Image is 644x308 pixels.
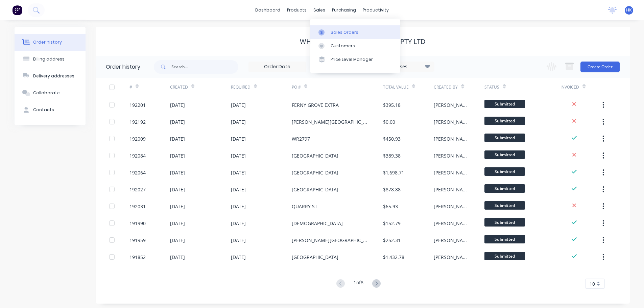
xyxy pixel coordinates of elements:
span: Submitted [484,117,525,125]
div: Price Level Manager [331,56,373,63]
div: [DATE] [231,152,246,159]
div: [DATE] [170,237,185,244]
div: Collaborate [33,90,60,96]
div: [PERSON_NAME] [434,186,471,193]
a: dashboard [252,5,284,15]
div: purchasing [329,5,359,15]
div: $450.93 [383,135,401,142]
div: [DATE] [170,203,185,210]
div: [DATE] [170,135,185,142]
div: [GEOGRAPHIC_DATA] [292,169,338,176]
div: 11 Statuses [377,63,434,70]
div: FERNY GROVE EXTRA [292,101,339,109]
div: [PERSON_NAME][GEOGRAPHIC_DATA] [292,237,369,244]
button: Billing address [15,51,86,68]
div: sales [310,5,329,15]
div: PO # [292,84,301,90]
div: PO # [292,78,383,96]
input: Order Date [249,62,306,72]
div: [DATE] [170,152,185,159]
div: $1,698.71 [383,169,404,176]
button: Order history [15,34,86,51]
div: 192009 [129,135,146,142]
span: Submitted [484,100,525,108]
div: Total Value [383,84,409,90]
div: $389.38 [383,152,401,159]
div: [PERSON_NAME] [434,203,471,210]
button: Contacts [15,101,86,118]
div: 192027 [129,186,146,193]
div: [DATE] [231,237,246,244]
div: [DATE] [170,118,185,125]
div: [DATE] [231,186,246,193]
div: $1,432.78 [383,254,404,261]
span: Submitted [484,150,525,159]
div: 192064 [129,169,146,176]
div: 191990 [129,220,146,227]
span: Submitted [484,184,525,193]
div: productivity [359,5,392,15]
div: $152.79 [383,220,401,227]
div: 192192 [129,118,146,125]
div: Status [484,84,499,90]
div: [PERSON_NAME] [434,237,471,244]
img: Factory [12,5,22,15]
a: Price Level Manager [310,53,400,66]
div: $395.18 [383,101,401,109]
div: [DATE] [231,135,246,142]
div: 191959 [129,237,146,244]
div: Delivery addresses [33,73,74,79]
div: Billing address [33,56,65,62]
div: 192084 [129,152,146,159]
div: [PERSON_NAME] [434,169,471,176]
div: WR2797 [292,135,310,142]
div: $878.88 [383,186,401,193]
div: [DATE] [170,186,185,193]
div: [DEMOGRAPHIC_DATA] [292,220,343,227]
div: $0.00 [383,118,395,125]
div: 192201 [129,101,146,109]
span: HK [626,7,632,13]
div: [PERSON_NAME] [434,220,471,227]
div: Created [170,78,231,96]
a: Customers [310,39,400,53]
div: Status [484,78,560,96]
span: Submitted [484,218,525,227]
div: [PERSON_NAME] [434,118,471,125]
div: Created By [434,78,484,96]
div: $65.93 [383,203,398,210]
div: Order history [106,63,140,71]
div: 192031 [129,203,146,210]
div: [DATE] [231,169,246,176]
div: QUARRY ST [292,203,317,210]
span: Submitted [484,201,525,210]
div: [PERSON_NAME] [434,135,471,142]
div: Sales Orders [331,29,358,35]
button: Create Order [580,62,620,72]
div: [GEOGRAPHIC_DATA] [292,254,338,261]
div: [DATE] [231,220,246,227]
div: WHITE COMMERCIAL ROOFING PTY LTD [300,38,426,46]
div: Created [170,84,188,90]
input: Search... [171,60,238,74]
button: Delivery addresses [15,68,86,85]
div: [PERSON_NAME] [434,152,471,159]
div: Required [231,84,251,90]
span: Submitted [484,167,525,176]
div: # [129,78,170,96]
div: Total Value [383,78,434,96]
div: [GEOGRAPHIC_DATA] [292,152,338,159]
div: Invoiced [560,84,579,90]
div: 191852 [129,254,146,261]
button: Collaborate [15,85,86,101]
div: [DATE] [170,254,185,261]
div: Invoiced [560,78,601,96]
div: Required [231,78,292,96]
div: [DATE] [170,169,185,176]
div: products [284,5,310,15]
div: # [129,84,132,90]
a: Sales Orders [310,25,400,39]
span: Submitted [484,252,525,260]
div: [DATE] [231,118,246,125]
span: 10 [590,280,595,287]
